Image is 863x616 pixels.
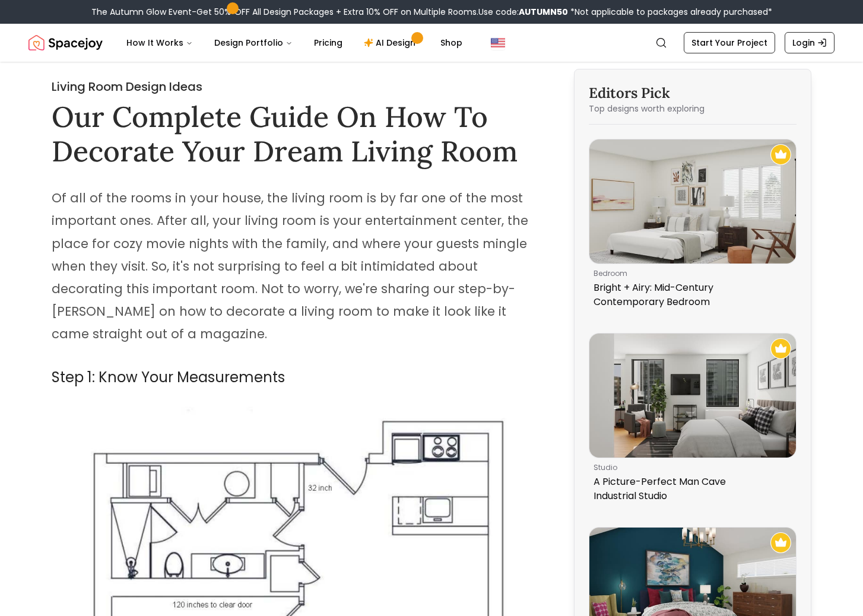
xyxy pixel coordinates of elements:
[594,281,787,309] p: Bright + Airy: Mid-Century Contemporary Bedroom
[354,31,429,55] a: AI Design
[589,334,796,458] img: A Picture-Perfect Man Cave Industrial Studio
[117,31,202,55] button: How It Works
[594,463,787,472] p: studio
[478,6,568,18] span: Use code:
[52,189,528,342] span: Of all of the rooms in your house, the living room is by far one of the most important ones. Afte...
[770,338,791,359] img: Recommended Spacejoy Design - A Picture-Perfect Man Cave Industrial Studio
[589,139,796,263] img: Bright + Airy: Mid-Century Contemporary Bedroom
[52,78,543,95] h2: Living Room Design Ideas
[594,269,787,278] p: bedroom
[28,24,835,62] nav: Global
[785,32,835,53] a: Login
[684,32,775,53] a: Start Your Project
[52,100,543,168] h1: Our Complete Guide On How To Decorate Your Dream Living Room
[431,31,472,55] a: Shop
[52,367,285,387] span: Step 1: Know Your Measurements
[117,31,472,55] nav: Main
[28,31,103,55] img: Spacejoy Logo
[589,139,797,314] a: Bright + Airy: Mid-Century Contemporary BedroomRecommended Spacejoy Design - Bright + Airy: Mid-C...
[589,84,797,103] h3: Editors Pick
[304,31,352,55] a: Pricing
[91,6,772,18] div: The Autumn Glow Event-Get 50% OFF All Design Packages + Extra 10% OFF on Multiple Rooms.
[770,144,791,165] img: Recommended Spacejoy Design - Bright + Airy: Mid-Century Contemporary Bedroom
[589,333,797,508] a: A Picture-Perfect Man Cave Industrial Studio Recommended Spacejoy Design - A Picture-Perfect Man ...
[491,36,505,50] img: United States
[205,31,302,55] button: Design Portfolio
[770,532,791,553] img: Recommended Spacejoy Design - A Contemporary Bedroom Doused In Jewel Tones
[594,475,787,503] p: A Picture-Perfect Man Cave Industrial Studio
[519,6,568,18] b: AUTUMN50
[28,31,103,55] a: Spacejoy
[568,6,772,18] span: *Not applicable to packages already purchased*
[589,103,797,115] p: Top designs worth exploring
